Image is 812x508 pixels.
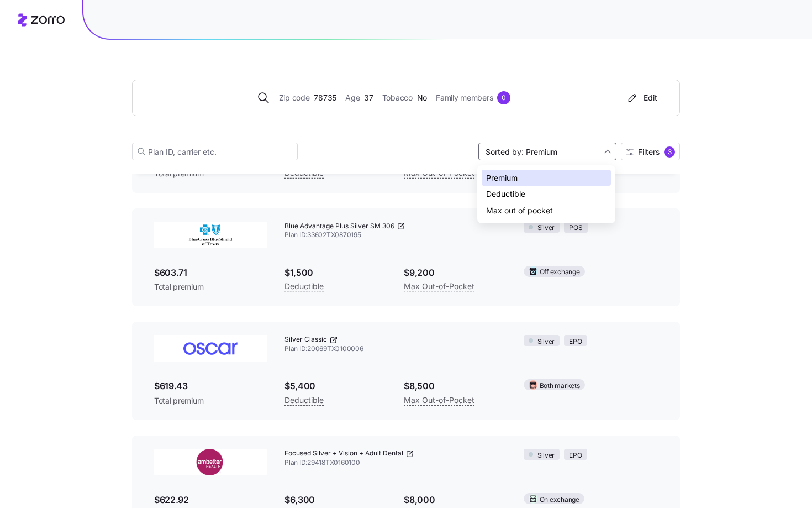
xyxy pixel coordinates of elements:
[279,92,310,104] span: Zip code
[478,143,616,160] input: Sort by
[154,281,267,292] span: Total premium
[284,344,506,354] span: Plan ID: 20069TX0100006
[482,186,611,202] div: Deductible
[540,381,580,391] span: Both markets
[626,92,657,103] div: Edit
[621,143,680,160] button: Filters3
[404,280,474,293] span: Max Out-of-Pocket
[404,379,505,393] span: $8,500
[284,335,327,344] span: Silver Classic
[364,92,373,104] span: 37
[482,170,611,186] div: Premium
[540,495,579,505] span: On exchange
[314,92,336,104] span: 78735
[436,92,493,104] span: Family members
[154,222,267,248] img: Blue Cross and Blue Shield of Texas
[284,266,386,280] span: $1,500
[154,493,267,507] span: $622.92
[345,92,360,104] span: Age
[569,223,582,233] span: POS
[154,266,267,280] span: $603.71
[284,449,403,458] span: Focused Silver + Vision + Adult Dental
[569,451,582,461] span: EPO
[284,222,394,231] span: Blue Advantage Plus Silver SM 306
[132,143,298,160] input: Plan ID, carrier etc.
[404,266,505,280] span: $9,200
[621,89,662,107] button: Edit
[284,458,506,468] span: Plan ID: 29418TX0160100
[638,148,660,156] span: Filters
[537,337,555,347] span: Silver
[537,223,555,233] span: Silver
[497,91,510,104] div: 0
[482,202,611,219] div: Max out of pocket
[569,337,582,347] span: EPO
[284,394,324,407] span: Deductible
[284,280,324,293] span: Deductible
[284,379,386,393] span: $5,400
[417,92,427,104] span: No
[154,379,267,393] span: $619.43
[154,449,267,475] img: Ambetter
[537,451,555,461] span: Silver
[154,335,267,362] img: Oscar
[382,92,413,104] span: Tobacco
[664,146,675,158] div: 3
[404,394,474,407] span: Max Out-of-Pocket
[404,493,505,507] span: $8,000
[540,267,580,277] span: Off exchange
[284,231,506,240] span: Plan ID: 33602TX0870195
[154,395,267,406] span: Total premium
[284,493,386,507] span: $6,300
